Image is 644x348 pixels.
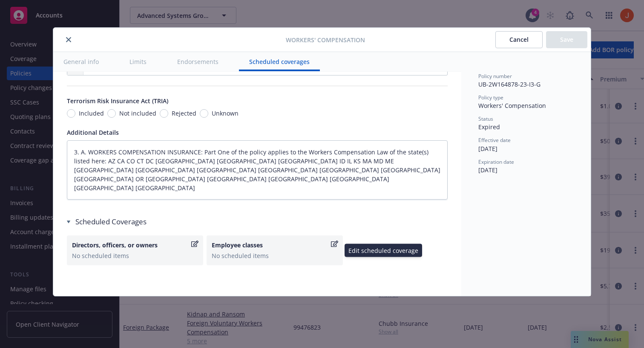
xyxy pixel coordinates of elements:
button: close [63,35,74,45]
span: Not included [119,109,156,118]
input: Unknown [200,109,208,118]
span: Expiration date [478,158,514,165]
span: Expired [478,123,500,131]
span: Unknown [212,109,239,118]
span: Additional Details [67,128,119,136]
button: Scheduled coverages [239,52,320,71]
input: Not included [107,109,116,118]
button: Employee classesNo scheduled items [207,235,343,265]
span: UB-2W164878-23-I3-G [478,80,540,88]
input: Rejected [160,109,168,118]
span: Terrorism Risk Insurance Act (TRIA) [67,97,168,105]
span: [DATE] [478,166,497,174]
div: Directors, officers, or owners [72,241,190,249]
div: Edit scheduled coverage [345,244,422,257]
button: General info [53,52,109,71]
div: Scheduled Coverages [67,217,448,227]
span: [DATE] [478,145,497,153]
button: Limits [119,52,157,71]
span: Workers' Compensation [286,35,365,44]
input: Included [67,109,75,118]
button: Cancel [495,31,543,48]
span: Workers' Compensation [478,101,546,110]
span: Status [478,115,493,122]
span: Policy number [478,72,512,80]
button: Directors, officers, or ownersNo scheduled items [67,235,203,265]
span: Included [79,109,104,118]
span: Policy type [478,94,503,101]
button: Endorsements [167,52,229,71]
div: Employee classes [212,241,329,249]
textarea: 3. A. WORKERS COMPENSATION INSURANCE: Part One of the policy applies to the Workers Compensation ... [67,140,448,200]
div: No scheduled items [72,251,198,260]
div: No scheduled items [212,251,338,260]
span: Effective date [478,136,511,144]
span: Rejected [172,109,196,118]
